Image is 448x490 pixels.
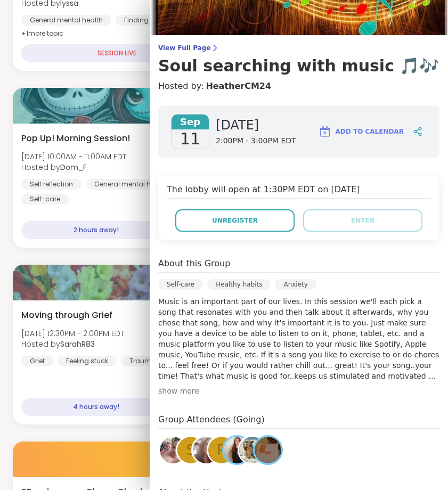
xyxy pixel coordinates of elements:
div: General mental health [21,15,111,26]
img: Shay2Olivia [160,437,186,463]
b: Dom_F [60,162,87,173]
div: Grief [21,356,53,366]
img: Vici [255,437,281,463]
span: Hosted by [21,162,126,173]
div: Self-care [158,279,203,290]
h4: Group Attendees (Going) [158,413,439,429]
a: HeatherCM24 [206,80,271,93]
h3: Soul searching with music 🎵🎶 [158,56,439,76]
span: 11 [180,129,200,149]
span: [DATE] [216,117,296,134]
span: 2:00PM - 3:00PM EDT [216,136,296,146]
button: Unregister [175,209,295,232]
a: SarahR83 [222,435,252,465]
span: View Full Page [158,44,439,52]
span: R [217,440,226,461]
a: Shay2Olivia [158,435,188,465]
div: 2 hours away! [21,221,171,239]
a: Vici [253,435,283,465]
a: View Full PageSoul searching with music 🎵🎶 [158,44,439,76]
span: Sep [172,115,209,129]
img: dodi [193,437,219,463]
div: Self reflection [21,179,82,190]
div: Feeling stuck [58,356,117,366]
span: [DATE] 10:00AM - 11:00AM EDT [21,151,126,162]
img: spencergmac [239,437,266,463]
div: Finding purpose [116,15,185,26]
h4: About this Group [158,257,230,270]
a: spencergmac [238,435,267,465]
img: SarahR83 [224,437,250,463]
div: General mental health [86,179,176,190]
span: Add to Calendar [336,127,404,136]
a: R [207,435,237,465]
span: Enter [351,216,374,225]
span: s [186,440,196,461]
a: s [176,435,206,465]
span: Moving through Grief [21,309,112,322]
span: Hosted by [21,339,124,349]
p: Music is an important part of our lives. In this session we'll each pick a song that resonates wi... [158,296,439,381]
div: SESSION LIVE [21,44,213,62]
span: [DATE] 12:30PM - 2:00PM EDT [21,328,124,339]
div: Healthy habits [207,279,271,290]
div: Self-care [21,194,69,205]
b: SarahR83 [60,339,95,349]
h4: Hosted by: [158,80,439,93]
button: Enter [303,209,422,232]
div: show more [158,386,439,396]
span: Unregister [212,216,258,225]
a: dodi [191,435,221,465]
div: Anxiety [275,279,316,290]
div: 4 hours away! [21,398,171,416]
h4: The lobby will open at 1:30PM EDT on [DATE] [167,183,431,199]
img: ShareWell Logomark [319,125,331,138]
button: Add to Calendar [314,119,409,144]
span: Pop Up! Morning Session! [21,132,130,145]
div: Trauma [121,356,165,366]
